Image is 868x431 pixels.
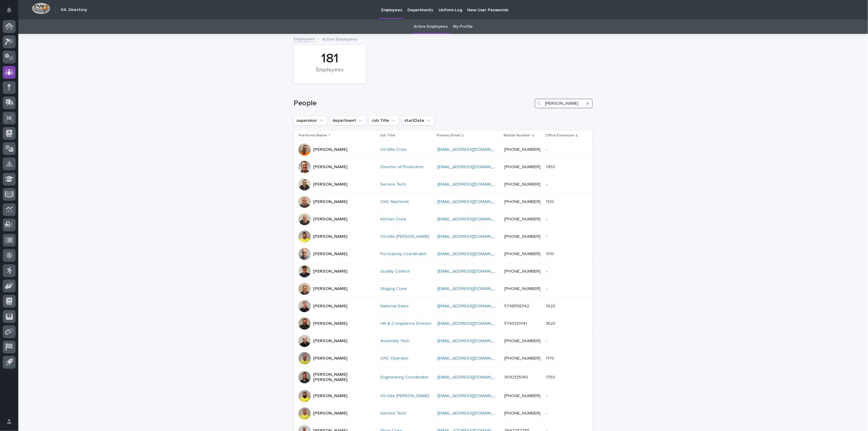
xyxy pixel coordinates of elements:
a: [PHONE_NUMBER] [505,252,541,256]
a: National Sales [380,304,409,309]
img: Workspace Logo [32,3,50,14]
a: [EMAIL_ADDRESS][DOMAIN_NAME] [437,321,506,326]
tr: [PERSON_NAME]On-Site [PERSON_NAME] [EMAIL_ADDRESS][DOMAIN_NAME] [PHONE_NUMBER]-- [294,387,593,405]
p: 1620 [546,320,557,326]
a: [PHONE_NUMBER] [505,200,541,204]
a: Service Tech [380,182,406,187]
a: Employees [294,35,315,42]
p: [PERSON_NAME] [313,321,347,326]
p: [PERSON_NAME] [313,269,347,274]
div: 181 [304,51,356,66]
a: Engineering Coordinator [380,375,429,380]
a: My Profile [453,20,473,34]
tr: [PERSON_NAME]Kitchen Crew [EMAIL_ADDRESS][DOMAIN_NAME] [PHONE_NUMBER]-- [294,211,593,228]
tr: [PERSON_NAME]On-Site Crew [EMAIL_ADDRESS][DOMAIN_NAME] [PHONE_NUMBER]-- [294,141,593,158]
a: [EMAIL_ADDRESS][DOMAIN_NAME] [437,234,506,239]
a: [PHONE_NUMBER] [505,287,541,291]
a: [EMAIL_ADDRESS][DOMAIN_NAME] [437,200,506,204]
a: Service Tech [380,411,406,416]
button: supervisor [294,116,327,125]
p: [PERSON_NAME] [313,393,347,399]
button: Job Title [369,116,399,125]
h1: People [294,99,532,108]
button: Notifications [3,4,16,16]
h2: 04. Directory [61,7,87,13]
a: CNC Operator [380,356,409,361]
p: - [546,233,548,239]
a: 3092125140 [505,375,528,379]
a: 5743120141 [505,321,527,326]
p: 1170 [546,355,555,361]
a: [EMAIL_ADDRESS][DOMAIN_NAME] [437,252,506,256]
p: [PERSON_NAME] [313,286,347,292]
tr: [PERSON_NAME] [PERSON_NAME]Engineering Coordinator [EMAIL_ADDRESS][DOMAIN_NAME] 309212514017501750 [294,367,593,388]
a: [EMAIL_ADDRESS][DOMAIN_NAME] [437,269,506,273]
div: Search [535,99,593,108]
tr: [PERSON_NAME]Director of Production [EMAIL_ADDRESS][DOMAIN_NAME] [PHONE_NUMBER]14501450 [294,158,593,176]
a: [EMAIL_ADDRESS][DOMAIN_NAME] [437,394,506,398]
button: startDate [402,116,434,125]
a: [EMAIL_ADDRESS][DOMAIN_NAME] [437,339,506,343]
p: [PERSON_NAME] [313,182,347,187]
a: On-Site [PERSON_NAME] [380,393,429,399]
div: Employees [304,67,356,80]
a: On-Site Crew [380,147,407,152]
a: [PHONE_NUMBER] [505,217,541,221]
p: [PERSON_NAME] [313,252,347,257]
p: - [546,285,548,292]
p: 1120 [546,198,555,205]
tr: [PERSON_NAME]Purchasing Coordinator [EMAIL_ADDRESS][DOMAIN_NAME] [PHONE_NUMBER]13101310 [294,245,593,263]
a: [EMAIL_ADDRESS][DOMAIN_NAME] [437,165,506,169]
a: [PHONE_NUMBER] [505,147,541,152]
a: [PHONE_NUMBER] [505,356,541,360]
p: - [546,268,548,274]
a: [EMAIL_ADDRESS][DOMAIN_NAME] [437,411,506,415]
a: Purchasing Coordinator [380,252,427,257]
tr: [PERSON_NAME]Assembly Tech [EMAIL_ADDRESS][DOMAIN_NAME] [PHONE_NUMBER]-- [294,332,593,350]
tr: [PERSON_NAME]On-Site [PERSON_NAME] [EMAIL_ADDRESS][DOMAIN_NAME] [PHONE_NUMBER]-- [294,228,593,245]
p: [PERSON_NAME] [313,217,347,222]
p: [PERSON_NAME] [313,356,347,361]
a: [PHONE_NUMBER] [505,234,541,239]
p: - [546,337,548,344]
tr: [PERSON_NAME]Service Tech [EMAIL_ADDRESS][DOMAIN_NAME] [PHONE_NUMBER]-- [294,405,593,422]
p: Mobile Number [504,132,531,139]
a: Active Employees [414,20,448,34]
a: Director of Production [380,165,424,170]
a: [PHONE_NUMBER] [505,394,541,398]
p: [PERSON_NAME] [313,304,347,309]
a: [PHONE_NUMBER] [505,339,541,343]
tr: [PERSON_NAME]National Sales [EMAIL_ADDRESS][DOMAIN_NAME] 574855834219201920 [294,298,593,315]
p: - [546,410,548,416]
div: Notifications [8,7,16,17]
p: Active Employees [322,35,357,42]
p: - [546,392,548,399]
a: [EMAIL_ADDRESS][DOMAIN_NAME] [437,304,506,308]
p: [PERSON_NAME] [313,165,347,170]
a: Assembly Tech [380,339,410,344]
p: Office Extension [545,132,574,139]
p: [PERSON_NAME] [PERSON_NAME] [313,372,374,382]
a: [EMAIL_ADDRESS][DOMAIN_NAME] [437,356,506,360]
a: [EMAIL_ADDRESS][DOMAIN_NAME] [437,287,506,291]
p: Preferred Name [298,132,327,139]
a: Kitchen Crew [380,217,406,222]
p: Job Title [380,132,395,139]
a: CNC Machinist [380,199,409,205]
p: [PERSON_NAME] [313,411,347,416]
p: [PERSON_NAME] [313,199,347,205]
a: Staging Crew [380,286,407,292]
tr: [PERSON_NAME]CNC Operator [EMAIL_ADDRESS][DOMAIN_NAME] [PHONE_NUMBER]11701170 [294,350,593,367]
a: [EMAIL_ADDRESS][DOMAIN_NAME] [437,217,506,221]
a: [EMAIL_ADDRESS][DOMAIN_NAME] [437,147,506,152]
tr: [PERSON_NAME]Quality Control [EMAIL_ADDRESS][DOMAIN_NAME] [PHONE_NUMBER]-- [294,263,593,280]
p: 1450 [546,163,557,170]
p: Primary Email [437,132,460,139]
a: [PHONE_NUMBER] [505,165,541,169]
p: - [546,181,548,187]
p: - [546,215,548,222]
a: [PHONE_NUMBER] [505,411,541,415]
p: 1310 [546,250,555,257]
tr: [PERSON_NAME]Service Tech [EMAIL_ADDRESS][DOMAIN_NAME] [PHONE_NUMBER]-- [294,176,593,193]
a: On-Site [PERSON_NAME] [380,234,429,239]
